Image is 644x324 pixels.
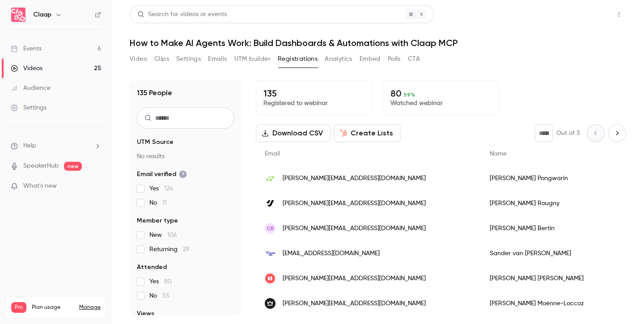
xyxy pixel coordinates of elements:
[404,92,415,98] span: 59 %
[283,224,426,233] span: [PERSON_NAME][EMAIL_ADDRESS][DOMAIN_NAME]
[360,52,381,66] button: Embed
[278,52,318,66] button: Registrations
[137,10,227,19] div: Search for videos or events
[11,103,47,112] div: Settings
[263,99,364,108] p: Registered to webinar
[33,10,51,19] h6: Claap
[130,52,147,66] button: Video
[149,245,190,254] span: Returning
[90,182,101,190] iframe: Noticeable Trigger
[265,173,275,184] img: avinode.com
[569,5,605,23] button: Share
[164,278,172,285] span: 80
[556,129,580,138] p: Out of 3
[11,302,26,313] span: Pro
[149,291,169,300] span: No
[283,299,426,308] span: [PERSON_NAME][EMAIL_ADDRESS][DOMAIN_NAME]
[208,52,227,66] button: Emails
[137,170,187,179] span: Email verified
[388,52,401,66] button: Polls
[149,184,173,193] span: Yes
[23,181,57,191] span: What's new
[137,88,172,98] h1: 135 People
[234,52,271,66] button: UTM builder
[137,309,154,318] span: Views
[256,124,330,142] button: Download CSV
[283,274,426,283] span: [PERSON_NAME][EMAIL_ADDRESS][DOMAIN_NAME]
[11,8,25,22] img: Claap
[137,152,234,161] p: No results
[130,38,626,48] h1: How to Make AI Agents Work: Build Dashboards & Automations with Claap MCP
[64,162,82,171] span: new
[137,138,174,147] span: UTM Source
[11,64,42,73] div: Videos
[164,185,173,192] span: 124
[79,304,101,311] a: Manage
[283,249,380,258] span: [EMAIL_ADDRESS][DOMAIN_NAME]
[490,151,507,157] span: Name
[149,198,167,207] span: No
[11,141,101,151] li: help-dropdown-opener
[325,52,352,66] button: Analytics
[162,293,169,299] span: 55
[334,124,401,142] button: Create Lists
[11,84,51,93] div: Audience
[162,200,167,206] span: 11
[183,246,190,252] span: 29
[149,231,177,240] span: New
[149,277,172,286] span: Yes
[283,199,426,208] span: [PERSON_NAME][EMAIL_ADDRESS][DOMAIN_NAME]
[390,88,491,99] p: 80
[32,304,74,311] span: Plan usage
[263,88,364,99] p: 135
[137,216,178,225] span: Member type
[390,99,491,108] p: Watched webinar
[608,124,626,142] button: Next page
[283,174,426,183] span: [PERSON_NAME][EMAIL_ADDRESS][DOMAIN_NAME]
[154,52,169,66] button: Clips
[23,161,59,171] a: SpeakerHub
[11,44,42,53] div: Events
[265,273,275,284] img: heyteam.com
[23,141,36,151] span: Help
[265,248,275,259] img: tender.app
[176,52,201,66] button: Settings
[267,224,274,232] span: CB
[265,151,280,157] span: Email
[137,263,167,272] span: Attended
[167,232,177,238] span: 106
[265,298,275,309] img: lempire.co
[612,7,626,21] button: Top Bar Actions
[265,198,275,209] img: visiativ.com
[408,52,420,66] button: CTA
